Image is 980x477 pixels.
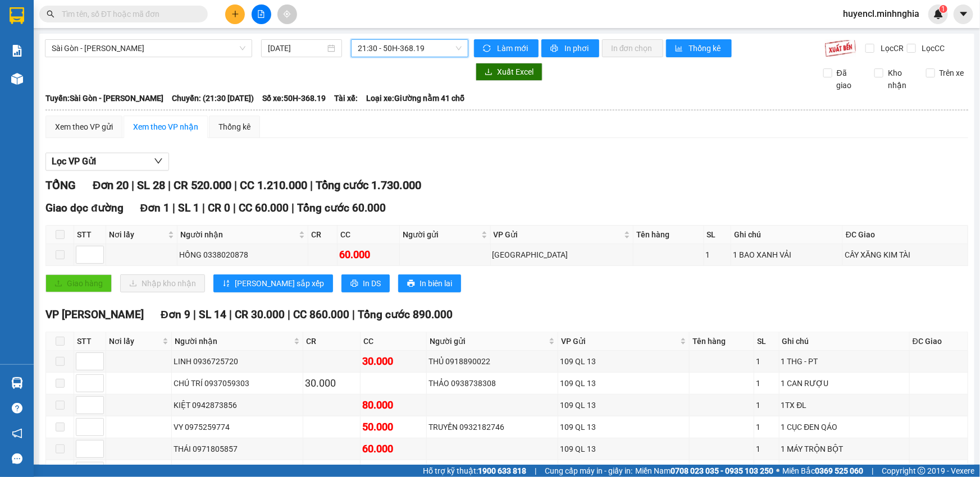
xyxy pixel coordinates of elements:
th: CR [308,226,338,244]
button: printerIn phơi [541,39,599,57]
button: aim [277,4,297,24]
sup: 1 [940,5,947,13]
span: | [229,308,232,321]
th: Tên hàng [633,226,704,244]
span: | [291,201,294,214]
b: Tuyến: Sài Gòn - [PERSON_NAME] [45,94,163,103]
img: solution-icon [11,45,23,57]
img: warehouse-icon [11,377,23,389]
span: Tổng cước 1.730.000 [316,178,421,192]
span: printer [407,279,415,288]
span: up [94,420,101,427]
span: | [193,308,196,321]
div: 109 QL 13 [560,443,687,455]
span: In DS [363,277,381,290]
div: 1 [756,377,777,389]
div: 1 [756,443,777,455]
button: printerIn biên lai [398,274,461,292]
span: Người gửi [403,228,478,241]
div: THẢO 0938738308 [429,377,556,389]
span: CC 1.210.000 [240,178,307,192]
span: Tổng cước 890.000 [358,308,453,321]
span: up [94,464,101,471]
img: 9k= [824,39,856,57]
span: Xuất Excel [497,66,534,78]
th: CC [338,226,400,244]
div: 1 [756,399,777,411]
div: 30.000 [305,375,358,391]
div: TRUYỀN 0932182746 [429,421,556,433]
span: | [202,201,205,214]
span: | [233,201,236,214]
span: printer [550,44,560,53]
span: Làm mới [497,42,530,54]
span: down [154,157,163,166]
span: Tổng cước 60.000 [297,201,386,214]
button: bar-chartThống kê [666,39,732,57]
span: Đơn 9 [161,308,190,321]
div: KIỆT 0942873856 [174,399,301,411]
span: CC 860.000 [293,308,349,321]
th: ĐC Giao [843,226,968,244]
div: 80.000 [362,397,425,413]
span: up [94,442,101,449]
button: downloadNhập kho nhận [120,274,205,292]
span: CR 520.000 [174,178,231,192]
span: question-circle [12,403,22,414]
span: 21:30 - 50H-368.19 [358,40,462,57]
span: CR 30.000 [235,308,285,321]
button: uploadGiao hàng [45,274,112,292]
span: Tài xế: [334,92,358,104]
span: notification [12,428,22,439]
span: Miền Bắc [782,465,863,477]
span: Số xe: 50H-368.19 [262,92,326,104]
th: CR [303,332,361,351]
div: THÁI 0971805857 [174,443,301,455]
span: Lọc VP Gửi [52,154,96,168]
th: SL [704,226,731,244]
div: [GEOGRAPHIC_DATA] [493,249,632,261]
span: VP Gửi [561,335,678,347]
span: Decrease Value [91,449,103,457]
span: In phơi [564,42,590,54]
div: Xem theo VP nhận [133,121,198,133]
span: caret-down [959,9,969,19]
span: Người nhận [175,335,291,347]
div: Xem theo VP gửi [55,121,113,133]
span: Increase Value [91,353,103,361]
span: Giao dọc đường [45,201,124,214]
div: LINH 0936725720 [174,355,301,368]
span: | [131,178,134,192]
span: TỔNG [45,178,76,192]
td: 109 QL 13 [558,351,690,373]
span: Nơi lấy [109,335,160,347]
span: printer [350,279,358,288]
span: Hỗ trợ kỹ thuật: [423,465,526,477]
span: Lọc CR [876,42,905,54]
span: down [94,450,101,457]
div: 1 [756,355,777,368]
div: 30.000 [362,354,425,369]
div: 109 QL 13 [560,399,687,411]
img: warehouse-icon [11,73,23,85]
span: Cung cấp máy in - giấy in: [545,465,632,477]
div: 1 THG - PT [781,355,908,368]
button: Lọc VP Gửi [45,153,169,171]
span: Kho nhận [883,67,917,91]
span: bar-chart [675,44,685,53]
span: Lọc CC [918,42,947,54]
div: 1 [756,421,777,433]
div: 1 CỤC ĐEN QÁO [781,421,908,433]
button: downloadXuất Excel [476,63,543,81]
td: 109 QL 13 [558,373,690,395]
span: Đơn 20 [93,178,129,192]
span: Increase Value [91,375,103,383]
input: 11/08/2025 [268,42,325,54]
span: Đã giao [832,67,866,91]
th: STT [74,226,106,244]
div: 1 BAO XANH VẢI [733,249,841,261]
span: | [310,178,313,192]
img: icon-new-feature [933,9,943,19]
span: Decrease Value [91,427,103,435]
th: CC [361,332,427,351]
